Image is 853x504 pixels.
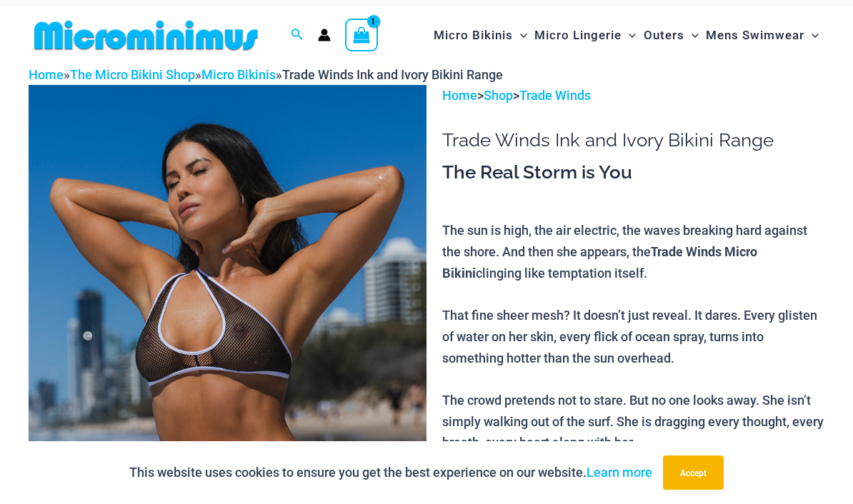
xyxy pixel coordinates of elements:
[29,67,503,82] span: » » »
[663,455,724,490] button: Accept
[484,88,513,103] a: Shop
[640,14,702,57] a: OutersMenu ToggleMenu Toggle
[706,17,804,54] span: Mens Swimwear
[587,465,652,480] a: Learn more
[70,67,195,82] a: The Micro Bikini Shop
[702,14,822,57] a: Mens SwimwearMenu ToggleMenu Toggle
[442,161,824,185] h3: The Real Storm is You
[291,26,304,44] a: Search icon link
[442,85,824,106] p: > >
[531,14,639,57] a: Micro LingerieMenu ToggleMenu Toggle
[534,17,622,54] span: Micro Lingerie
[442,129,824,151] h1: Trade Winds Ink and Ivory Bikini Range
[318,29,331,41] a: Account icon link
[201,67,276,82] a: Micro Bikinis
[804,17,819,54] span: Menu Toggle
[442,243,757,281] b: Trade Winds Micro Bikini
[684,17,699,54] span: Menu Toggle
[513,17,527,54] span: Menu Toggle
[644,17,684,54] span: Outers
[282,67,503,82] span: Trade Winds Ink and Ivory Bikini Range
[519,88,591,103] a: Trade Winds
[29,67,64,82] a: Home
[29,19,264,51] img: MM SHOP LOGO FLAT
[428,11,824,59] nav: Site Navigation
[345,19,378,51] a: View Shopping Cart, 1 items
[434,17,513,54] span: Micro Bikinis
[622,17,636,54] span: Menu Toggle
[129,462,652,483] p: This website uses cookies to ensure you get the best experience on our website.
[442,88,477,103] a: Home
[430,14,531,57] a: Micro BikinisMenu ToggleMenu Toggle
